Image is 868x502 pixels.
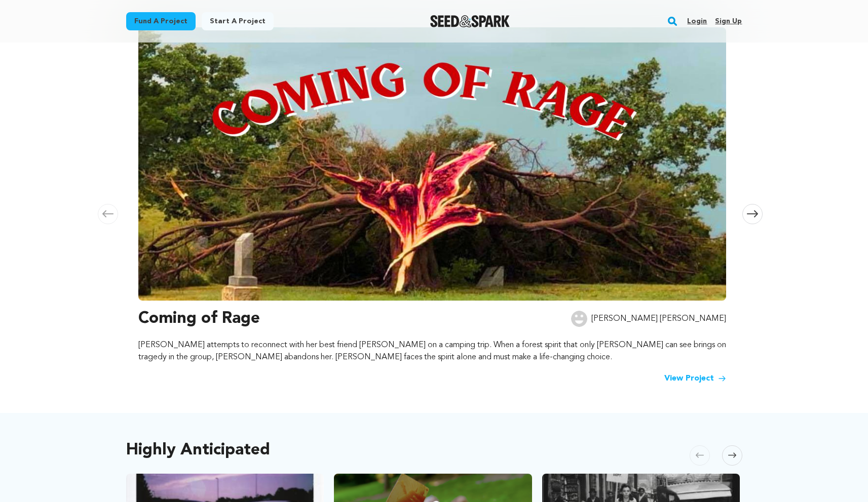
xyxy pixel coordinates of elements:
[126,443,270,457] h2: Highly Anticipated
[687,13,707,29] a: Login
[126,12,196,30] a: Fund a project
[571,311,587,327] img: user.png
[664,372,726,385] a: View Project
[202,12,274,30] a: Start a project
[138,307,260,331] h3: Coming of Rage
[591,313,726,325] p: [PERSON_NAME] [PERSON_NAME]
[715,13,742,29] a: Sign up
[138,27,726,301] img: Coming of Rage image
[430,15,510,27] a: Seed&Spark Homepage
[430,15,510,27] img: Seed&Spark Logo Dark Mode
[138,339,726,363] p: [PERSON_NAME] attempts to reconnect with her best friend [PERSON_NAME] on a camping trip. When a ...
